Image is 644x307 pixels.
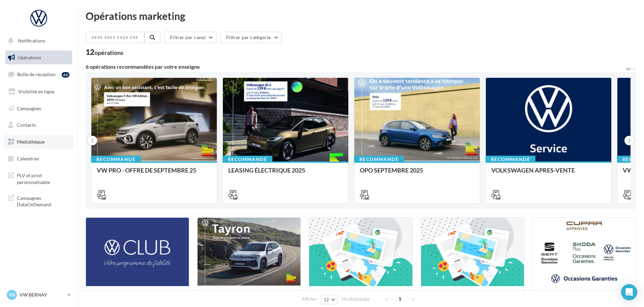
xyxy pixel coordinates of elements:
[9,291,15,298] span: VB
[17,139,45,145] span: Médiathèque
[302,296,317,302] span: Afficher
[18,55,41,60] span: Opérations
[17,156,39,161] span: Calendrier
[4,85,74,99] a: Visibilité en ligne
[20,291,64,298] p: VW BERNAY
[97,167,211,180] div: VW PRO - OFFRE DE SEPTEMBRE 25
[86,49,123,56] div: 12
[228,167,343,180] div: LEASING ÉLECTRIQUE 2025
[4,67,74,82] a: Boîte de réception46
[4,34,71,48] button: Notifications
[17,193,69,208] span: Campagnes DataOnDemand
[4,51,74,65] a: Opérations
[491,167,606,180] div: VOLKSWAGEN APRES-VENTE
[86,11,636,21] div: Opérations marketing
[486,156,535,163] div: Recommandé
[4,168,74,188] a: PLV et print personnalisable
[17,171,69,185] span: PLV et print personnalisable
[221,32,282,43] button: Filtrer par catégorie
[4,152,74,166] a: Calendrier
[4,101,74,116] a: Campagnes
[223,156,272,163] div: Recommandé
[342,296,370,302] span: résultats/page
[91,156,141,163] div: Recommandé
[17,105,41,111] span: Campagnes
[324,297,329,302] span: 12
[86,64,625,69] div: 6 opérations recommandées par votre enseigne
[94,50,123,56] div: opérations
[394,294,405,304] span: 1
[354,156,404,163] div: Recommandé
[4,118,74,132] a: Contacts
[5,288,72,301] a: VB VW BERNAY
[62,72,69,78] div: 46
[17,122,36,128] span: Contacts
[4,191,74,211] a: Campagnes DataOnDemand
[18,89,54,94] span: Visibilité en ligne
[164,32,217,43] button: Filtrer par canal
[4,135,74,149] a: Médiathèque
[321,295,338,304] button: 12
[18,38,45,43] span: Notifications
[621,284,637,300] div: Open Intercom Messenger
[360,167,474,180] div: OPO SEPTEMBRE 2025
[17,71,56,77] span: Boîte de réception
